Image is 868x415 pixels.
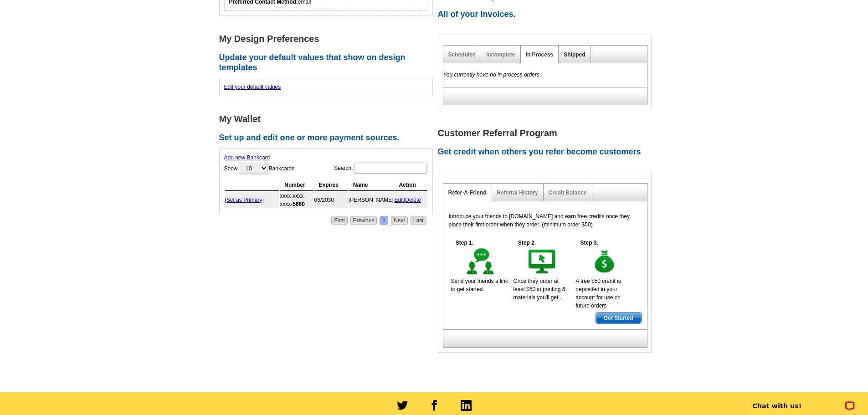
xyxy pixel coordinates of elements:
input: Search: [354,163,427,174]
a: Last [411,216,426,225]
th: Expires [314,179,348,191]
iframe: LiveChat chat widget [740,386,868,415]
h1: My Design Preferences [219,34,438,44]
img: step-3.gif [589,247,621,277]
em: You currently have no in process orders. [443,72,541,78]
a: Next [391,216,408,225]
td: 06/2030 [314,192,348,208]
h2: Set up and edit one or more payment sources. [219,133,438,143]
th: Action [395,179,427,191]
h2: All of your invoices. [438,10,657,20]
span: A free $50 credit is deposited in your account for use on future orders [575,278,621,309]
a: Credit Balance [549,190,587,196]
a: Delete [405,197,421,203]
th: Number [280,179,313,191]
a: Incomplete [486,51,515,58]
a: In Process [526,51,554,58]
span: Once they order at least $50 in printing & materials you'll get... [513,278,565,301]
a: Get Started [596,312,642,324]
label: Search: [334,162,427,174]
img: step-2.gif [527,247,558,277]
td: [ ] [225,192,279,208]
h5: Step 1. [451,239,478,247]
a: Scheduled [448,51,476,58]
h1: My Wallet [219,114,438,124]
td: xxxx-xxxx-xxxx- [280,192,313,208]
a: Refer-A-Friend [448,190,487,196]
a: Referral History [497,190,538,196]
span: Get Started [596,313,641,323]
select: ShowBankcards [239,163,268,174]
td: [PERSON_NAME] [349,192,394,208]
label: Show Bankcards [224,162,295,175]
a: Set as Primary [226,197,262,203]
td: | [395,192,427,208]
h2: Update your default values that show on design templates [219,53,438,72]
h5: Step 3. [575,239,603,247]
h5: Step 2. [513,239,540,247]
a: Shipped [564,51,585,58]
th: Name [349,179,394,191]
p: Introduce your friends to [DOMAIN_NAME] and earn free credits once they place their first order w... [449,212,642,229]
img: step-1.gif [465,247,496,277]
span: Send your friends a link to get started [451,278,508,292]
a: Edit your default values [224,84,281,90]
h1: Customer Referral Program [438,128,657,138]
a: 1 [380,216,388,225]
a: Add new Bankcard [224,154,270,161]
h2: Get credit when others you refer become customers [438,147,657,157]
a: First [331,216,347,225]
a: Previous [350,216,377,225]
a: Edit [395,197,404,203]
strong: 5660 [293,201,305,207]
